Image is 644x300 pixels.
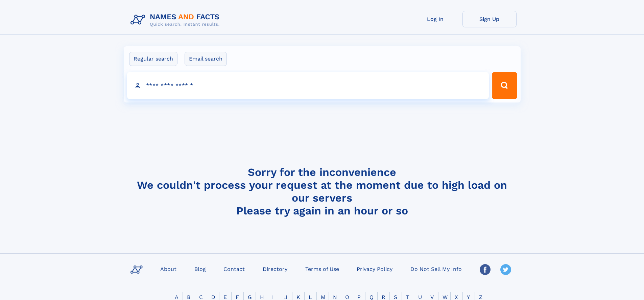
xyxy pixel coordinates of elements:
a: Log In [408,11,462,27]
a: About [158,264,179,274]
a: Do Not Sell My Info [408,264,464,274]
a: Privacy Policy [354,264,395,274]
label: Regular search [129,52,177,66]
label: Email search [185,52,227,66]
img: Facebook [480,264,491,275]
a: Terms of Use [303,264,342,274]
input: search input [127,72,489,99]
a: Directory [260,264,290,274]
button: Search Button [492,72,517,99]
a: Blog [192,264,209,274]
a: Contact [221,264,247,274]
h4: Sorry for the inconvenience We couldn't process your request at the moment due to high load on ou... [128,166,517,217]
img: Twitter [500,264,511,275]
a: Sign Up [462,11,517,27]
img: Logo Names and Facts [128,11,225,29]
